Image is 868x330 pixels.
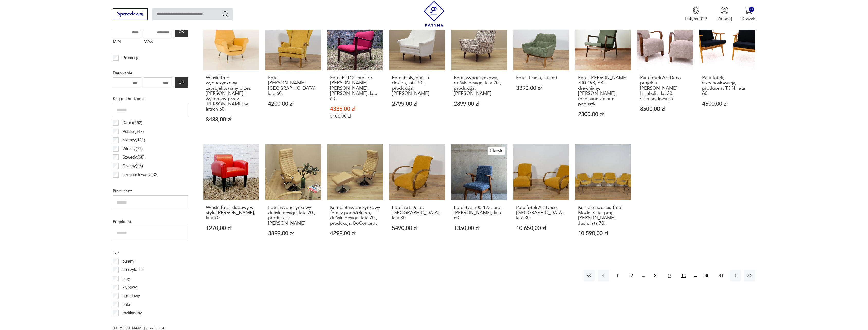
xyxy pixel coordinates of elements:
img: Ikona medalu [692,6,700,14]
p: Typ [113,249,188,255]
a: Para foteli Art Deco, Polska, lata 30.Para foteli Art Deco, [GEOGRAPHIC_DATA], lata 30.10 650,00 zł [513,144,569,248]
button: Patyna B2B [685,6,707,22]
a: Włoski fotel klubowy w stylu Franza Romero, lata 70.Włoski fotel klubowy w stylu [PERSON_NAME], l... [203,144,259,248]
img: Ikona koszyka [744,6,752,14]
a: KlasykFotel typ 300-123, proj. Mieczysława Puchały, lata 60.Fotel typ 300-123, proj. [PERSON_NAME... [451,144,507,248]
p: 2899,00 zł [454,101,504,107]
h3: Fotel biały, duński design, lata 70., produkcja: [PERSON_NAME] [392,75,442,96]
h3: Fotel, [PERSON_NAME], [GEOGRAPHIC_DATA], lata 60. [268,75,318,96]
p: ogrodowy [123,292,140,299]
button: 10 [678,270,689,281]
p: Kraj pochodzenia [113,95,188,102]
p: do czytania [123,267,143,273]
a: Fotel, Dania, lata 60.Fotel, Dania, lata 60.3390,00 zł [513,15,569,134]
h3: Fotel, Dania, lata 60. [516,75,567,80]
p: 4299,00 zł [330,231,380,236]
h3: Para foteli Art Deco projektu [PERSON_NAME] Halabali z lat 30., Czechosłowacja. [640,75,690,102]
a: Fotel wypoczynkowy, duński design, lata 70., produkcja: BoConceptFotel wypoczynkowy, duński desig... [265,144,321,248]
h3: Komplet wypoczynkowy fotel z podnóżkiem, duński design, lata 70., produkcja: BoConcept [330,205,380,226]
div: 0 [749,7,754,12]
a: Fotel, Parker Knoll, Wielka Brytania, lata 60.Fotel, [PERSON_NAME], [GEOGRAPHIC_DATA], lata 60.42... [265,15,321,134]
button: 2 [626,270,637,281]
p: 8488,00 zł [206,117,256,122]
h3: Komplet sześciu foteli Model Kilta, proj. [PERSON_NAME], Juch, lata 70. [578,205,628,226]
h3: Para foteli Art Deco, [GEOGRAPHIC_DATA], lata 30. [516,205,567,221]
p: klubowy [123,284,137,291]
button: Zaloguj [717,6,732,22]
label: MAX [144,37,172,47]
button: Szukaj [222,10,229,18]
h3: Fotel wypoczynkowy, duński design, lata 70., produkcja: [PERSON_NAME] [454,75,504,96]
h3: Fotel typ 300-123, proj. [PERSON_NAME], lata 60. [454,205,504,221]
button: 90 [701,270,712,281]
p: 5490,00 zł [392,226,442,231]
a: Para foteli, Czechosłowacja, producent TON, lata 60.Para foteli, Czechosłowacja, producent TON, l... [699,15,755,134]
p: Projektant [113,218,188,225]
button: OK [175,77,188,88]
p: bujany [123,258,134,265]
button: Sprzedawaj [113,8,148,20]
h3: Para foteli, Czechosłowacja, producent TON, lata 60. [702,75,753,96]
p: Czechosłowacja ( 32 ) [123,171,159,178]
img: Ikonka użytkownika [720,6,728,14]
button: 9 [664,270,675,281]
h3: Włoski fotel klubowy w stylu [PERSON_NAME], lata 70. [206,205,256,221]
p: 4500,00 zł [702,101,753,107]
a: Sprzedawaj [113,12,148,16]
h3: Fotel PJ112, proj. O.[PERSON_NAME], [PERSON_NAME], [PERSON_NAME], lata 60. [330,75,380,102]
a: Komplet sześciu foteli Model Kilta, proj. Olli Mannermaa, Juch, lata 70.Komplet sześciu foteli Mo... [575,144,631,248]
a: SaleKlasykFotel PJ112, proj. O.Wanscher, Poul Jeppesens, Dania, lata 60.Fotel PJ112, proj. O.[PER... [327,15,383,134]
p: 3390,00 zł [516,86,567,91]
h3: Fotel wypoczynkowy, duński design, lata 70., produkcja: [PERSON_NAME] [268,205,318,226]
button: 1 [612,270,623,281]
p: inny [123,275,130,282]
p: 2300,00 zł [578,112,628,117]
button: 0Koszyk [742,6,755,22]
p: Producent [113,188,188,194]
p: Dania ( 262 ) [123,120,142,126]
p: Zaloguj [717,16,732,22]
p: 10 590,00 zł [578,231,628,236]
a: Fotel Art Deco, Polska, lata 30.Fotel Art Deco, [GEOGRAPHIC_DATA], lata 30.5490,00 zł [389,144,445,248]
button: OK [175,26,188,37]
p: 2799,00 zł [392,101,442,107]
a: Fotel wypoczynkowy, duński design, lata 70., produkcja: DaniaFotel wypoczynkowy, duński design, l... [451,15,507,134]
a: KlasykPara foteli Art Deco projektu J. Halabali z lat 30., Czechosłowacja.Para foteli Art Deco pr... [637,15,693,134]
a: KlasykFotel Stefan 300-193, PRL, drewniany, Bączyk, rozpinane zielone poduszkiFotel [PERSON_NAME]... [575,15,631,134]
p: 10 650,00 zł [516,226,567,231]
p: Promocja [123,54,140,61]
p: 1270,00 zł [206,226,256,231]
p: Norwegia ( 27 ) [123,180,147,187]
p: Koszyk [742,16,755,22]
p: Niemcy ( 121 ) [123,137,145,143]
h3: Fotel [PERSON_NAME] 300-193, PRL, drewniany, [PERSON_NAME], rozpinane zielone poduszki [578,75,628,107]
a: Ikona medaluPatyna B2B [685,6,707,22]
p: 1350,00 zł [454,226,504,231]
p: 4335,00 zł [330,106,380,112]
p: Polska ( 247 ) [123,128,144,135]
button: 91 [716,270,727,281]
button: 8 [650,270,661,281]
a: Fotel biały, duński design, lata 70., produkcja: DaniaFotel biały, duński design, lata 70., produ... [389,15,445,134]
a: Włoski fotel wypoczynkowy zaprojektowany przez Gigi Radice i wykonany przez Minotti w latach 50.W... [203,15,259,134]
p: Szwecja ( 68 ) [123,154,145,161]
p: 8500,00 zł [640,106,690,112]
p: pufa [123,301,130,308]
p: rozkładany [123,310,142,316]
img: Patyna - sklep z meblami i dekoracjami vintage [421,1,447,27]
a: Komplet wypoczynkowy fotel z podnóżkiem, duński design, lata 70., produkcja: BoConceptKomplet wyp... [327,144,383,248]
p: Włochy ( 72 ) [123,145,143,152]
p: 5100,00 zł [330,114,380,119]
label: MIN [113,37,141,47]
p: 4200,00 zł [268,101,318,107]
p: Czechy ( 56 ) [123,163,143,169]
h3: Fotel Art Deco, [GEOGRAPHIC_DATA], lata 30. [392,205,442,221]
p: 3899,00 zł [268,231,318,236]
p: Datowanie [113,70,188,76]
h3: Włoski fotel wypoczynkowy zaprojektowany przez [PERSON_NAME] i wykonany przez [PERSON_NAME] w lat... [206,75,256,112]
p: Patyna B2B [685,16,707,22]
